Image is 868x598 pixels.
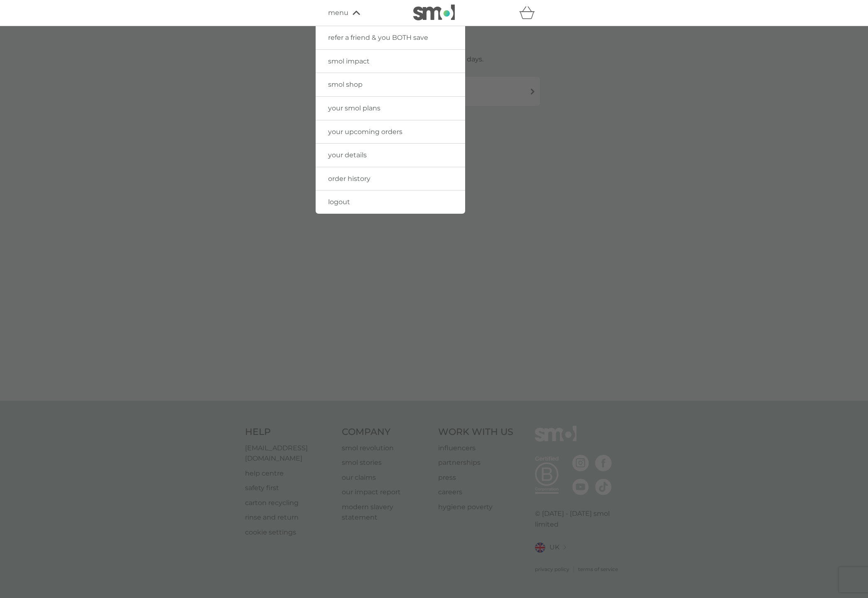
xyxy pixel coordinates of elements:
[328,7,348,18] span: menu
[316,73,465,96] a: smol shop
[413,5,455,20] img: smol
[328,34,428,41] span: refer a friend & you BOTH save
[328,151,367,159] span: your details
[328,81,363,88] span: smol shop
[316,190,465,214] a: logout
[328,175,370,183] span: order history
[316,167,465,190] a: order history
[316,26,465,49] a: refer a friend & you BOTH save
[328,57,370,65] span: smol impact
[316,97,465,120] a: your smol plans
[328,198,350,206] span: logout
[316,120,465,144] a: your upcoming orders
[328,104,380,112] span: your smol plans
[328,128,402,136] span: your upcoming orders
[316,50,465,73] a: smol impact
[519,5,540,21] div: basket
[316,144,465,167] a: your details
